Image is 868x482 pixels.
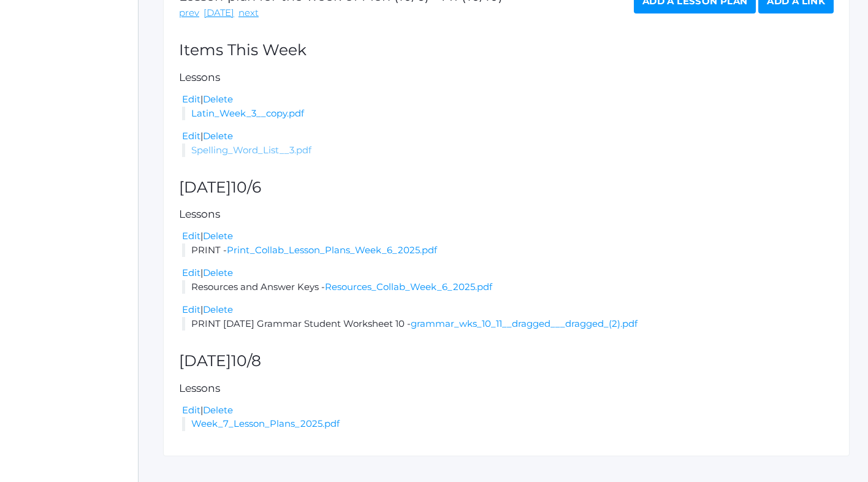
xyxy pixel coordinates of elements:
[182,129,834,143] div: |
[182,267,200,278] a: Edit
[182,317,834,331] li: PRINT [DATE] Grammar Student Worksheet 10 -
[179,42,834,59] h2: Items This Week
[203,93,233,105] a: Delete
[182,93,200,105] a: Edit
[182,304,200,315] a: Edit
[191,418,340,429] a: Week_7_Lesson_Plans_2025.pdf
[191,107,304,119] a: Latin_Week_3__copy.pdf
[182,303,834,317] div: |
[179,353,834,370] h2: [DATE]
[231,351,261,370] span: 10/8
[182,266,834,280] div: |
[204,6,234,20] a: [DATE]
[203,267,233,278] a: Delete
[203,230,233,242] a: Delete
[179,208,834,220] h5: Lessons
[182,230,200,242] a: Edit
[182,404,200,416] a: Edit
[179,72,834,83] h5: Lessons
[231,178,261,196] span: 10/6
[182,280,834,294] li: Resources and Answer Keys -
[227,244,437,256] a: Print_Collab_Lesson_Plans_Week_6_2025.pdf
[182,229,834,243] div: |
[203,404,233,416] a: Delete
[182,130,200,142] a: Edit
[203,130,233,142] a: Delete
[179,179,834,196] h2: [DATE]
[411,318,638,329] a: grammar_wks_10_11__dragged___dragged_(2).pdf
[191,144,311,156] a: Spelling_Word_List__3.pdf
[179,6,199,20] a: prev
[182,243,834,258] li: PRINT -
[325,281,492,293] a: Resources_Collab_Week_6_2025.pdf
[203,304,233,315] a: Delete
[179,383,834,394] h5: Lessons
[182,93,834,107] div: |
[238,6,259,20] a: next
[182,404,834,418] div: |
